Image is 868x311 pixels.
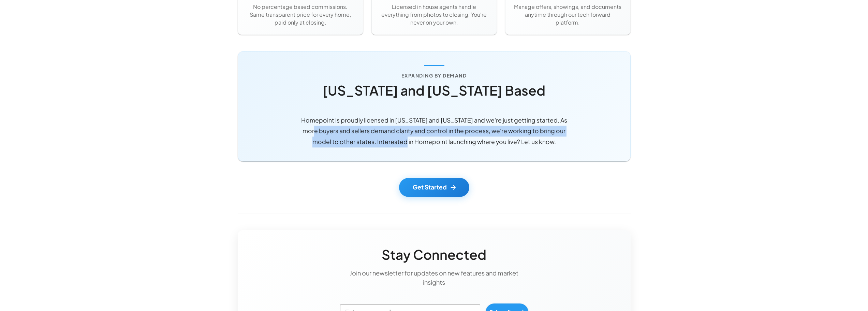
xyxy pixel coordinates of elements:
[19,11,33,16] div: v 4.0.25
[340,268,528,287] p: Join our newsletter for updates on new features and market insights
[401,72,467,79] h6: Expanding by Demand
[514,3,622,27] p: Manage offers, showings, and documents anytime through our tech forward platform.
[380,3,488,27] p: Licensed in house agents handle everything from photos to closing. You're never on your own.
[76,40,113,45] div: Keywords by Traffic
[246,3,355,27] p: No percentage based commissions. Same transparent price for every home, paid only at closing.
[11,11,16,16] img: logo_orange.svg
[298,115,571,147] p: Homepoint is proudly licensed in [US_STATE] and [US_STATE] and we're just getting started. As mor...
[69,40,74,45] img: tab_keywords_by_traffic_grey.svg
[18,18,75,23] div: Domain: [DOMAIN_NAME]
[399,178,469,197] a: Get Started
[11,18,16,23] img: website_grey.svg
[323,82,545,99] h4: [US_STATE] and [US_STATE] Based
[20,40,25,45] img: tab_domain_overview_orange.svg
[27,40,61,45] div: Domain Overview
[382,246,486,263] h4: Stay Connected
